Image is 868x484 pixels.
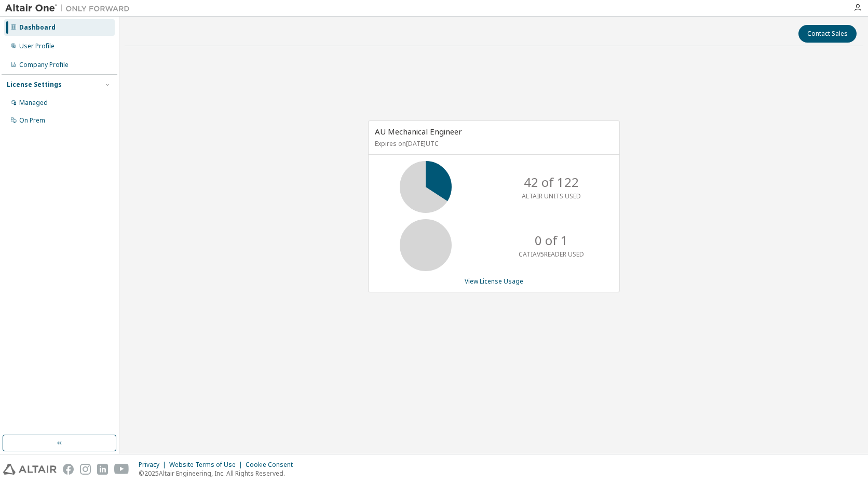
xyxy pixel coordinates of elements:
img: facebook.svg [63,464,74,475]
p: Expires on [DATE] UTC [375,139,611,148]
img: linkedin.svg [97,464,108,475]
p: ALTAIR UNITS USED [522,192,581,200]
div: Company Profile [19,61,69,69]
p: 42 of 122 [524,173,579,191]
p: CATIAV5READER USED [519,250,584,259]
img: Altair One [5,3,135,14]
img: instagram.svg [80,464,91,475]
img: youtube.svg [114,464,129,475]
span: AU Mechanical Engineer [375,126,462,137]
div: Privacy [139,461,169,469]
button: Contact Sales [798,25,857,43]
div: User Profile [19,42,55,50]
a: View License Usage [465,277,523,286]
p: 0 of 1 [535,232,568,249]
div: On Prem [19,116,45,125]
div: Cookie Consent [246,461,299,469]
img: altair_logo.svg [3,464,57,475]
div: License Settings [7,80,62,89]
div: Managed [19,99,48,107]
div: Dashboard [19,23,56,32]
div: Website Terms of Use [169,461,246,469]
p: © 2025 Altair Engineering, Inc. All Rights Reserved. [139,469,299,478]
